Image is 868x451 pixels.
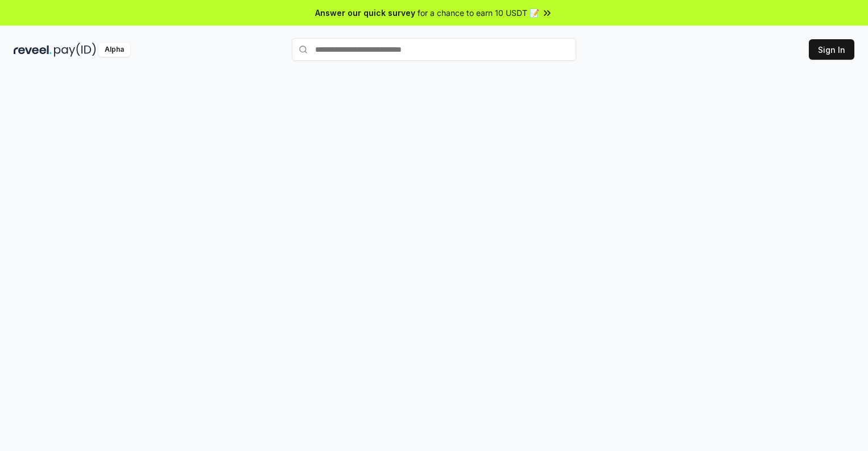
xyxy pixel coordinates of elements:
[14,43,52,57] img: reveel_dark
[809,39,854,60] button: Sign In
[315,7,415,19] span: Answer our quick survey
[418,7,539,19] span: for a chance to earn 10 USDT 📝
[54,43,96,57] img: pay_id
[98,43,130,57] div: Alpha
